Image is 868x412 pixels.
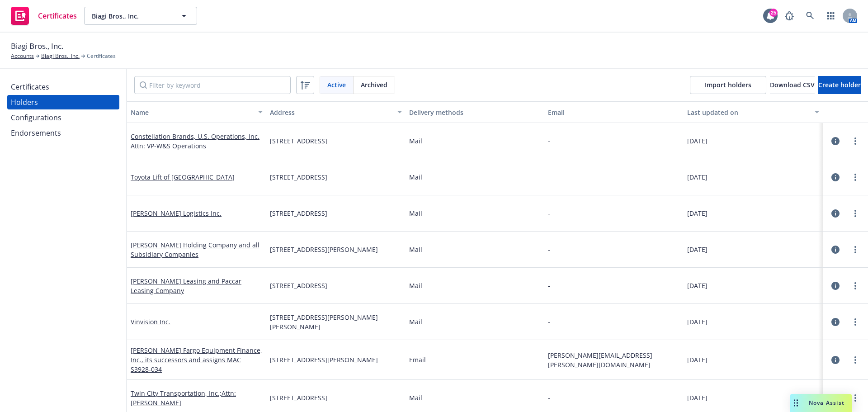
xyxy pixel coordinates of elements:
a: Import holders [690,76,766,94]
span: [PERSON_NAME][EMAIL_ADDRESS][PERSON_NAME][DOMAIN_NAME] [548,350,680,369]
a: [PERSON_NAME] Fargo Equipment Finance, Inc., its successors and assigns MAC S3928-034 [131,346,262,374]
a: Twin City Transportation, Inc.;Attn: [PERSON_NAME] [131,389,236,407]
a: Certificates [7,80,119,94]
button: Address [266,101,406,123]
button: Name [127,101,266,123]
div: Configurations [11,110,61,125]
a: Certificates [7,3,80,28]
a: more [850,393,861,403]
a: Constellation Brands, U.S. Operations, Inc. Attn: VP-W&S Operations [131,132,259,150]
div: [DATE] [687,208,819,218]
div: - [548,281,550,290]
a: [PERSON_NAME] Leasing and Paccar Leasing Company [131,277,241,295]
span: [STREET_ADDRESS] [270,393,327,403]
div: Mail [409,208,541,218]
button: Download CSV [770,76,815,94]
span: Active [327,80,346,90]
a: Report a Bug [780,7,798,25]
a: Switch app [822,7,840,25]
div: Mail [409,281,541,290]
div: - [548,317,550,327]
a: Accounts [11,52,34,60]
div: - [548,208,550,218]
span: [STREET_ADDRESS] [270,172,327,182]
a: Search [801,7,819,25]
div: Name [131,108,253,117]
a: Holders [7,95,119,109]
div: Mail [409,245,541,254]
button: Email [544,101,684,123]
a: more [850,355,861,365]
a: more [850,208,861,219]
div: [DATE] [687,245,819,254]
span: [STREET_ADDRESS][PERSON_NAME] [270,245,378,254]
span: Archived [361,80,387,90]
span: Biagi Bros., Inc. [11,40,63,52]
button: Delivery methods [406,101,545,123]
div: Address [270,108,392,117]
a: Endorsements [7,126,119,140]
span: Certificates [87,52,116,60]
div: [DATE] [687,355,819,365]
a: Configurations [7,110,119,125]
div: [DATE] [687,136,819,146]
div: Certificates [11,80,49,94]
a: [PERSON_NAME] Holding Company and all Subsidiary Companies [131,241,259,259]
div: Mail [409,317,541,327]
span: Download CSV [770,81,815,89]
a: more [850,136,861,147]
div: - [548,393,550,403]
a: more [850,244,861,255]
div: [DATE] [687,281,819,290]
div: Last updated on [687,108,809,117]
span: [STREET_ADDRESS][PERSON_NAME][PERSON_NAME] [270,313,402,331]
a: Vinvision Inc. [131,317,170,326]
a: Toyota Lift of [GEOGRAPHIC_DATA] [131,173,235,181]
button: Biagi Bros., Inc. [84,7,197,25]
div: Mail [409,136,541,146]
div: Holders [11,95,38,109]
div: [DATE] [687,317,819,327]
div: Endorsements [11,126,61,140]
span: [STREET_ADDRESS] [270,136,327,146]
input: Filter by keyword [134,76,291,94]
button: Create holder [818,76,861,94]
a: more [850,172,861,183]
span: Create holder [818,81,861,89]
button: Nova Assist [790,394,852,412]
span: [STREET_ADDRESS] [270,281,327,290]
span: [STREET_ADDRESS] [270,208,327,218]
span: Nova Assist [809,399,844,407]
span: [STREET_ADDRESS][PERSON_NAME] [270,355,378,365]
span: Import holders [705,81,751,89]
div: - [548,245,550,254]
div: Email [548,108,680,117]
span: Certificates [38,12,77,19]
a: [PERSON_NAME] Logistics Inc. [131,209,222,218]
div: 25 [769,9,778,17]
a: Biagi Bros., Inc. [41,52,80,60]
div: - [548,136,550,146]
div: Email [409,355,541,365]
div: [DATE] [687,393,819,403]
div: Mail [409,172,541,182]
div: Delivery methods [409,108,541,117]
span: Biagi Bros., Inc. [92,11,170,21]
div: Drag to move [790,394,802,412]
a: more [850,317,861,327]
div: Mail [409,393,541,403]
div: - [548,172,550,182]
div: [DATE] [687,172,819,182]
button: Last updated on [684,101,823,123]
a: more [850,280,861,291]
